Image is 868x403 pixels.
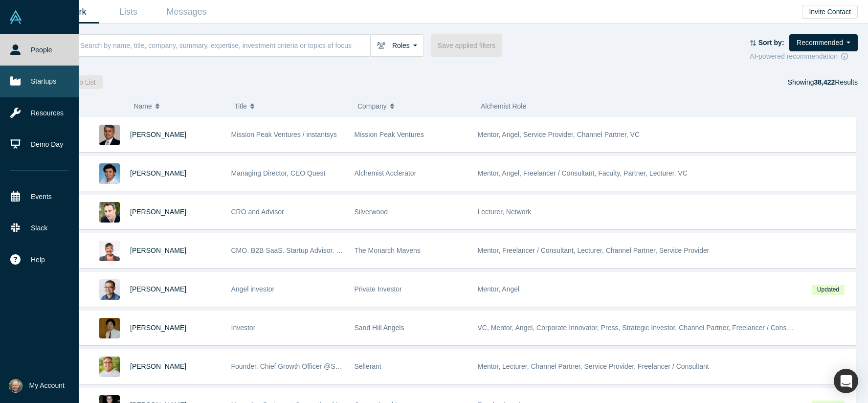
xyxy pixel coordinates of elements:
button: Roles [370,34,424,57]
span: Alchemist Role [481,102,526,110]
span: CMO. B2B SaaS. Startup Advisor. Non-Profit Leader. TEDx Speaker. Founding LP at How Women Invest. [231,246,551,254]
span: Angel investor [231,285,275,293]
span: Updated [812,285,844,295]
span: Sand Hill Angels [355,324,404,332]
button: Add to List [57,75,103,89]
span: CRO and Advisor [231,208,284,216]
button: Company [357,96,470,116]
span: Title [234,96,247,116]
span: Managing Director, CEO Quest [231,169,326,177]
input: Search by name, title, company, summary, expertise, investment criteria or topics of focus [79,34,370,57]
strong: 38,422 [814,78,835,86]
a: [PERSON_NAME] [130,131,186,138]
span: Mission Peak Ventures / instantsys [231,131,337,138]
span: Company [357,96,387,116]
span: Help [31,255,45,265]
span: Private Investor [355,285,402,293]
span: Lecturer, Network [478,208,532,216]
button: My Account [9,379,65,393]
span: Investor [231,324,256,332]
strong: Sort by: [758,39,784,46]
div: AI-powered recommendation [750,51,858,62]
a: [PERSON_NAME] [130,169,186,177]
span: Mentor, Angel, Freelancer / Consultant, Faculty, Partner, Lecturer, VC [478,169,688,177]
a: Messages [157,0,216,23]
span: Alchemist Acclerator [355,169,417,177]
a: [PERSON_NAME] [130,362,186,370]
img: Ning Sung's Profile Image [99,318,120,338]
a: Lists [99,0,157,23]
a: [PERSON_NAME] [130,208,186,216]
img: Kenan Rappuchi's Profile Image [99,357,120,377]
span: Founder, Chief Growth Officer @Sellerant [231,362,358,370]
span: Mentor, Lecturer, Channel Partner, Service Provider, Freelancer / Consultant [478,362,709,370]
span: VC, Mentor, Angel, Corporate Innovator, Press, Strategic Investor, Channel Partner, Freelancer / ... [478,324,803,332]
button: Title [234,96,347,116]
button: Save applied filters [431,34,502,57]
button: Name [134,96,224,116]
button: Invite Contact [802,5,858,19]
span: Name [134,96,152,116]
span: Silverwood [355,208,388,216]
span: The Monarch Mavens [355,246,421,254]
img: Alexander Shartsis's Profile Image [99,202,120,223]
img: David Canavan's Account [9,379,22,393]
img: Alchemist Vault Logo [9,10,22,24]
span: Mentor, Angel, Service Provider, Channel Partner, VC [478,131,640,138]
span: My Account [29,381,65,391]
img: Vipin Chawla's Profile Image [99,125,120,145]
div: Showing [788,75,858,89]
img: Sonya Pelia's Profile Image [99,241,120,261]
span: Sellerant [355,362,381,370]
img: Gnani Palanikumar's Profile Image [99,163,120,184]
a: [PERSON_NAME] [130,246,186,254]
span: Mentor, Angel [478,285,520,293]
span: Mission Peak Ventures [355,131,424,138]
a: [PERSON_NAME] [130,285,186,293]
span: Mentor, Freelancer / Consultant, Lecturer, Channel Partner, Service Provider [478,246,710,254]
span: Results [814,78,858,86]
a: [PERSON_NAME] [130,324,186,332]
img: Danny Chee's Profile Image [99,279,120,300]
button: Recommended [789,34,858,51]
